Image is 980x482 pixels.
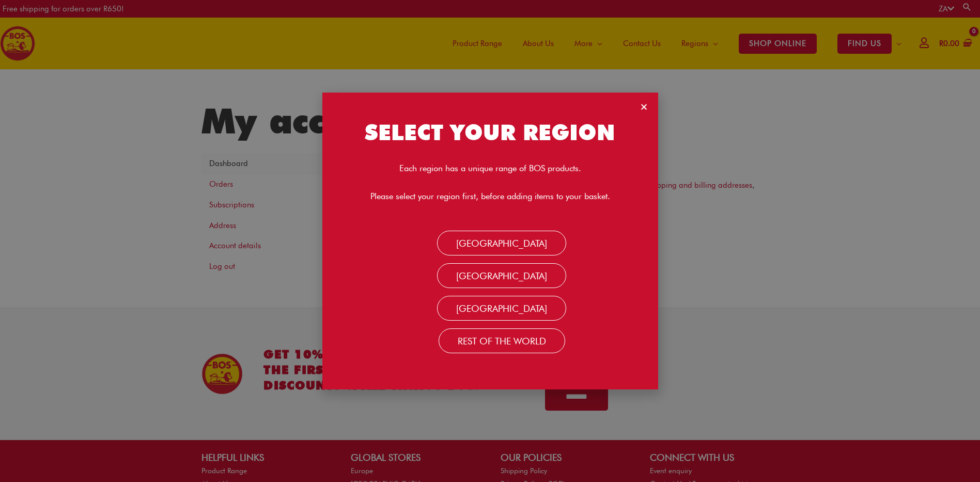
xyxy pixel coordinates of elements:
p: Please select your region first, before adding items to your basket. [333,190,648,203]
h2: SELECT YOUR REGION [333,118,648,147]
a: [GEOGRAPHIC_DATA] [437,263,566,288]
a: [GEOGRAPHIC_DATA] [437,296,566,321]
nav: Menu [333,236,648,348]
p: Each region has a unique range of BOS products. [333,162,648,175]
a: Rest Of the World [439,328,565,353]
a: Close [640,103,648,111]
a: [GEOGRAPHIC_DATA] [437,231,566,255]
